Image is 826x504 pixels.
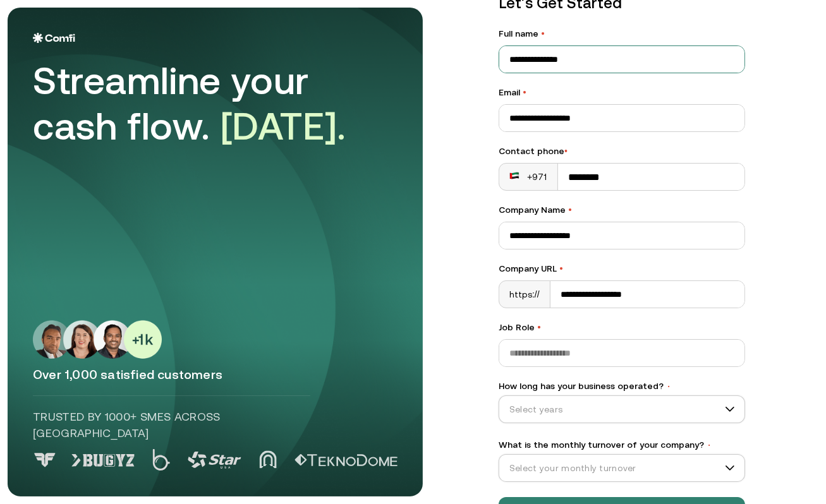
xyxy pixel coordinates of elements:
[33,409,310,441] p: Trusted by 1000+ SMEs across [GEOGRAPHIC_DATA]
[499,380,745,393] label: How long has your business operated?
[559,263,563,273] span: •
[71,454,135,467] img: Logo 1
[499,86,745,99] label: Email
[259,450,277,469] img: Logo 4
[33,453,57,467] img: Logo 0
[152,449,170,471] img: Logo 2
[666,382,671,391] span: •
[707,441,712,450] span: •
[499,145,745,158] div: Contact phone
[537,322,541,332] span: •
[295,454,398,467] img: Logo 5
[221,104,346,148] span: [DATE].
[33,58,387,149] div: Streamline your cash flow.
[564,146,568,156] span: •
[568,205,572,215] span: •
[499,27,745,40] label: Full name
[499,262,745,275] label: Company URL
[33,33,75,43] img: Logo
[499,438,745,452] label: What is the monthly turnover of your company?
[188,452,241,469] img: Logo 3
[509,171,547,183] div: +971
[499,321,745,334] label: Job Role
[33,366,398,383] p: Over 1,000 satisfied customers
[541,28,545,39] span: •
[523,87,526,97] span: •
[499,203,745,217] label: Company Name
[499,281,550,308] div: https://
